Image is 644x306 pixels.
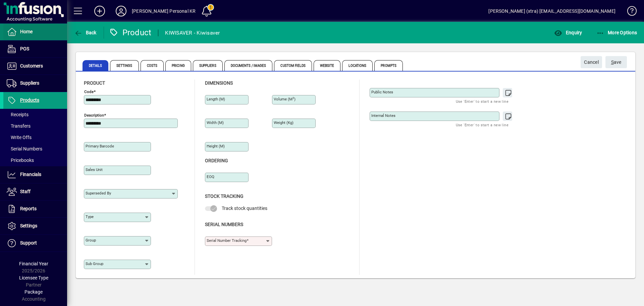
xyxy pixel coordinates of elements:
span: Suppliers [20,80,39,86]
a: Receipts [3,109,67,120]
span: Custom Fields [274,60,312,71]
mat-label: Internal Notes [371,113,395,118]
span: Transfers [7,123,31,129]
span: Reports [20,206,37,211]
span: Website [314,60,341,71]
span: Prompts [374,60,403,71]
mat-label: Code [84,89,94,94]
a: Support [3,235,67,252]
span: Track stock quantities [222,206,267,211]
a: Serial Numbers [3,143,67,155]
div: [PERSON_NAME] (xtra) [EMAIL_ADDRESS][DOMAIN_NAME] [488,6,615,16]
span: Costs [141,60,164,71]
mat-hint: Use 'Enter' to start a new line [456,121,508,129]
span: Staff [20,189,31,194]
span: Suppliers [193,60,223,71]
mat-label: Group [86,238,96,243]
span: Cancel [584,57,599,68]
span: Dimensions [205,80,233,86]
mat-label: EOQ [207,174,214,179]
a: Home [3,24,67,40]
span: POS [20,46,29,51]
span: Pricebooks [7,158,34,163]
div: [PERSON_NAME] Personal KR [132,6,196,16]
span: Write Offs [7,135,32,140]
mat-label: Superseded by [86,191,111,195]
span: Locations [342,60,373,71]
button: Add [89,5,110,17]
span: More Options [596,30,637,35]
span: Ordering [205,158,228,163]
span: S [611,59,614,65]
span: Support [20,240,37,246]
span: Settings [110,60,139,71]
span: Customers [20,63,43,69]
div: Product [109,27,152,38]
mat-label: Height (m) [207,144,225,148]
mat-hint: Use 'Enter' to start a new line [456,97,508,105]
button: Cancel [581,56,602,68]
mat-label: Volume (m ) [274,97,296,101]
span: Enquiry [554,30,582,35]
span: Settings [20,223,37,228]
app-page-header-button: Back [67,27,104,39]
span: Serial Numbers [205,222,243,227]
div: KIWISAVER - Kiwisaver [165,28,220,38]
a: Customers [3,58,67,75]
span: Licensee Type [19,275,48,280]
a: Settings [3,218,67,234]
a: Transfers [3,120,67,132]
span: Financials [20,172,41,177]
a: Staff [3,183,67,200]
span: Pricing [165,60,191,71]
span: Serial Numbers [7,146,42,151]
mat-label: Public Notes [371,90,393,94]
mat-label: Length (m) [207,97,225,101]
mat-label: Width (m) [207,120,224,125]
a: Write Offs [3,132,67,143]
span: Products [20,97,39,103]
span: Package [24,289,43,295]
button: Save [605,56,627,68]
sup: 3 [292,96,294,100]
span: Back [74,30,97,35]
span: Documents / Images [224,60,273,71]
a: Knowledge Base [622,1,636,23]
mat-label: Description [84,113,104,118]
span: Stock Tracking [205,193,244,199]
a: Suppliers [3,75,67,92]
mat-label: Sales unit [86,167,103,172]
mat-label: Primary barcode [86,144,114,148]
span: Financial Year [19,261,48,266]
button: Enquiry [552,27,584,39]
button: More Options [595,27,639,39]
span: ave [611,57,622,68]
a: POS [3,41,67,57]
span: Home [20,29,33,34]
a: Reports [3,201,67,217]
mat-label: Weight (Kg) [274,120,293,125]
mat-label: Type [86,214,94,219]
span: Receipts [7,112,29,117]
span: Product [84,80,105,86]
a: Financials [3,166,67,183]
a: Pricebooks [3,155,67,166]
span: Details [83,60,108,71]
button: Back [72,27,98,39]
mat-label: Sub group [86,261,103,266]
button: Profile [110,5,132,17]
mat-label: Serial Number tracking [207,238,247,243]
